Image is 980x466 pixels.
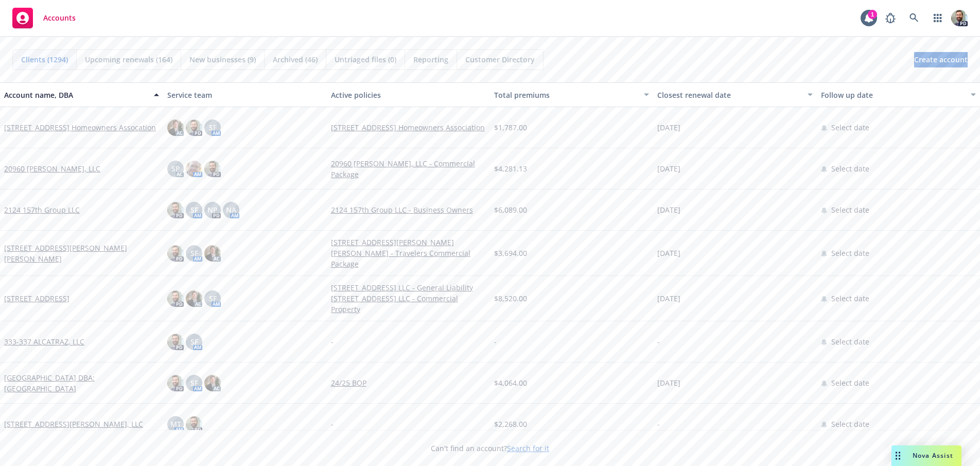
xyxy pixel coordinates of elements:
[171,163,180,174] span: SP
[170,419,181,429] span: MT
[494,204,527,215] span: $6,089.00
[657,419,660,429] span: -
[331,336,334,347] span: -
[657,248,680,258] span: [DATE]
[831,293,869,304] span: Select date
[494,293,527,304] span: $8,520.00
[167,202,184,218] img: photo
[331,377,486,388] a: 24/25 BOP
[43,14,76,22] span: Accounts
[167,375,184,391] img: photo
[331,293,486,315] a: [STREET_ADDRESS] LLC - Commercial Property
[190,336,198,347] span: SF
[831,204,869,215] span: Select date
[831,377,869,388] span: Select date
[657,377,680,388] span: [DATE]
[4,90,148,100] div: Account name, DBA
[831,336,869,347] span: Select date
[868,10,877,19] div: 1
[167,290,184,307] img: photo
[657,293,680,304] span: [DATE]
[207,204,218,215] span: NP
[331,237,486,269] a: [STREET_ADDRESS][PERSON_NAME] [PERSON_NAME] - Travelers Commercial Package
[190,248,198,258] span: SF
[657,90,801,100] div: Closest renewal date
[494,248,527,258] span: $3,694.00
[4,243,159,264] a: [STREET_ADDRESS][PERSON_NAME][PERSON_NAME]
[163,82,326,107] button: Service team
[494,163,527,174] span: $4,281.13
[331,122,486,133] a: [STREET_ADDRESS] Homeowners Association
[167,119,184,136] img: photo
[880,8,901,28] a: Report a Bug
[209,293,217,304] span: SF
[4,163,100,174] a: 20960 [PERSON_NAME], LLC
[4,204,80,215] a: 2124 157th Group LLC
[490,82,653,107] button: Total premiums
[331,90,486,100] div: Active policies
[891,445,961,466] button: Nova Assist
[831,248,869,258] span: Select date
[821,90,965,100] div: Follow up date
[204,375,221,391] img: photo
[8,4,80,32] a: Accounts
[226,204,236,215] span: NA
[831,419,869,429] span: Select date
[204,245,221,262] img: photo
[190,204,198,215] span: SF
[186,119,202,136] img: photo
[21,54,68,65] span: Clients (1294)
[331,419,334,429] span: -
[657,336,660,347] span: -
[190,377,198,388] span: SF
[186,290,202,307] img: photo
[494,336,497,347] span: -
[657,204,680,215] span: [DATE]
[831,122,869,133] span: Select date
[653,82,816,107] button: Closest renewal date
[4,336,84,347] a: 333-337 ALCATRAZ, LLC
[914,52,968,67] a: Create account
[189,54,256,65] span: New businesses (9)
[4,122,156,133] a: [STREET_ADDRESS] Homeowners Assocation
[494,122,527,133] span: $1,787.00
[167,245,184,262] img: photo
[657,163,680,174] span: [DATE]
[494,419,527,429] span: $2,268.00
[335,54,396,65] span: Untriaged files (0)
[507,443,549,453] a: Search for it
[914,50,968,70] span: Create account
[494,90,638,100] div: Total premiums
[327,82,490,107] button: Active policies
[891,445,904,466] div: Drag to move
[186,161,202,177] img: photo
[657,122,680,133] span: [DATE]
[413,54,448,65] span: Reporting
[186,416,202,433] img: photo
[209,122,217,133] span: SF
[913,451,953,460] span: Nova Assist
[4,293,69,304] a: [STREET_ADDRESS]
[331,282,486,293] a: [STREET_ADDRESS] LLC - General Liability
[85,54,172,65] span: Upcoming renewals (164)
[331,204,486,215] a: 2124 157th Group LLC - Business Owners
[817,82,980,107] button: Follow up date
[831,163,869,174] span: Select date
[951,10,968,26] img: photo
[904,8,924,28] a: Search
[431,443,549,454] span: Can't find an account?
[465,54,535,65] span: Customer Directory
[4,372,159,394] a: [GEOGRAPHIC_DATA] DBA: [GEOGRAPHIC_DATA]
[331,158,486,180] a: 20960 [PERSON_NAME], LLC - Commercial Package
[273,54,318,65] span: Archived (46)
[927,8,948,28] a: Switch app
[494,377,527,388] span: $4,064.00
[167,334,184,350] img: photo
[204,161,221,177] img: photo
